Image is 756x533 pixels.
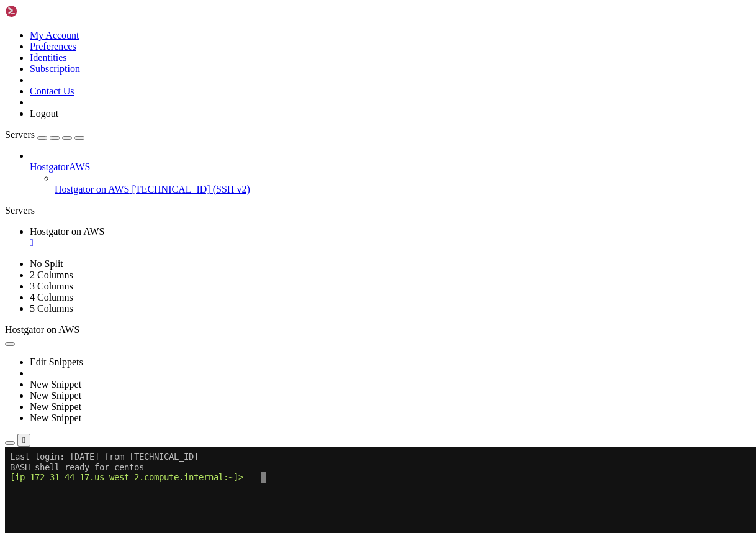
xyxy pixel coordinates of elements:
a: New Snippet [30,401,81,412]
button:  [17,434,30,447]
a: New Snippet [30,390,81,401]
a: Servers [5,129,84,140]
a: 4 Columns [30,292,73,303]
a: New Snippet [30,412,81,423]
span: [TECHNICAL_ID] (SSH v2) [132,184,250,194]
a: Hostgator on AWS [TECHNICAL_ID] (SSH v2) [55,184,751,195]
a: 2 Columns [30,270,73,280]
span: Hostgator on AWS [30,226,105,237]
a: New Snippet [30,379,81,389]
x-row: BASH shell ready for centos [5,16,594,26]
a: Preferences [30,41,76,52]
a: Contact Us [30,86,74,96]
span: Hostgator on AWS [55,184,130,194]
a: 5 Columns [30,303,73,314]
a: 3 Columns [30,281,73,291]
a: No Split [30,258,63,269]
a: Edit Snippets [30,357,83,367]
li: HostgatorAWS [30,150,751,195]
a:  [30,237,751,248]
span: HostgatorAWS [30,162,90,172]
span: Servers [5,129,35,140]
a: Identities [30,52,67,63]
a: Subscription [30,63,80,74]
li: Hostgator on AWS [TECHNICAL_ID] (SSH v2) [55,173,751,195]
a: Hostgator on AWS [30,226,751,248]
div: (48, 2) [256,25,261,36]
a: Logout [30,108,58,119]
div:  [22,435,25,445]
a: HostgatorAWS [30,162,751,173]
x-row: Last login: [DATE] from [TECHNICAL_ID] [5,5,594,16]
span: Hostgator on AWS [5,324,80,335]
a: My Account [30,30,79,40]
span: [ip-172-31-44-17.us-west-2.compute.internal:~]> [5,25,238,35]
img: Shellngn [5,5,76,17]
div: Servers [5,205,751,216]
